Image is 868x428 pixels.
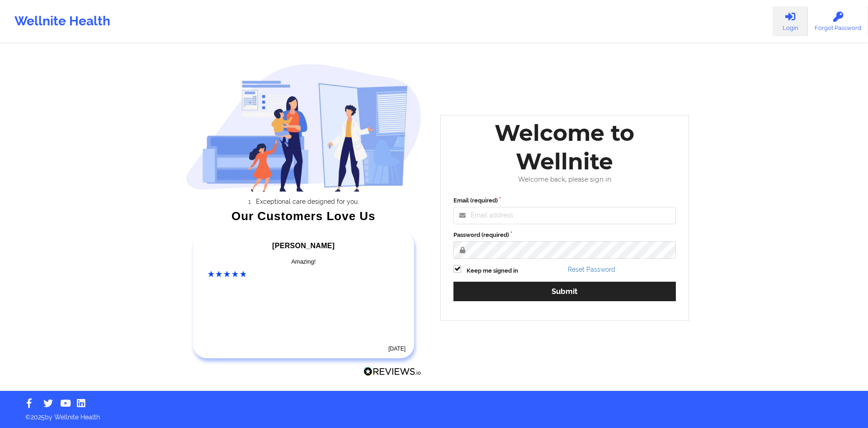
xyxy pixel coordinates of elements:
a: Forgot Password [808,6,868,36]
a: Reset Password [568,266,615,273]
label: Email (required) [453,196,676,205]
a: Login [773,6,808,36]
div: Welcome to Wellnite [447,119,682,176]
button: Submit [453,282,676,301]
label: Keep me signed in [467,266,518,275]
li: Exceptional care designed for you. [193,198,421,205]
label: Password (required) [453,231,676,240]
p: © 2025 by Wellnite Health [19,406,849,422]
div: Amazing! [208,257,400,266]
div: Welcome back, please sign in [447,176,682,183]
img: Reviews.io Logo [363,367,421,376]
time: [DATE] [388,346,406,352]
div: Our Customers Love Us [186,212,422,221]
a: Reviews.io Logo [363,367,421,379]
input: Email address [453,207,676,224]
span: [PERSON_NAME] [272,242,335,250]
img: wellnite-auth-hero_200.c722682e.png [186,63,422,192]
